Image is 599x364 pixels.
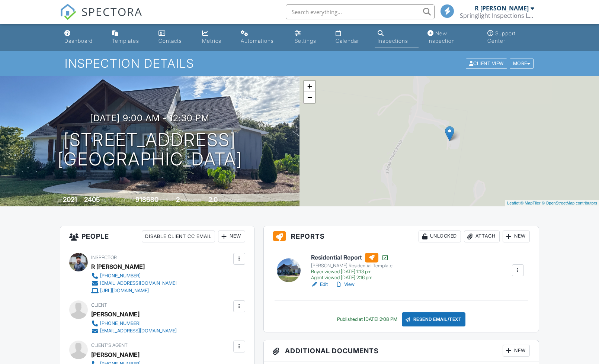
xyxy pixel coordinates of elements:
[507,201,519,205] a: Leaflet
[60,226,254,247] h3: People
[54,197,62,203] span: Built
[91,320,177,327] a: [PHONE_NUMBER]
[101,197,112,203] span: sq. ft.
[91,287,177,294] a: [URL][DOMAIN_NAME]
[238,27,286,48] a: Automations (Basic)
[100,273,141,279] div: [PHONE_NUMBER]
[63,196,77,203] div: 2021
[91,302,107,308] span: Client
[60,4,76,20] img: The Best Home Inspection Software - Spectora
[58,130,242,170] h1: [STREET_ADDRESS] [GEOGRAPHIC_DATA]
[510,59,534,69] div: More
[425,27,479,48] a: New Inspection
[91,272,177,280] a: [PHONE_NUMBER]
[91,342,128,348] span: Client's Agent
[264,226,539,247] h3: Reports
[199,27,232,48] a: Metrics
[241,38,274,44] div: Automations
[160,197,169,203] span: sq.ft.
[520,201,541,205] a: © MapTiler
[503,231,530,242] div: New
[84,196,100,203] div: 2405
[505,200,599,206] div: |
[402,312,466,326] div: Resend Email/Text
[61,27,103,48] a: Dashboard
[465,60,509,66] a: Client View
[466,59,507,69] div: Client View
[112,38,139,44] div: Templates
[336,38,359,44] div: Calendar
[135,196,158,203] div: 918680
[65,57,534,70] h1: Inspection Details
[119,197,134,203] span: Lot Size
[487,30,516,44] div: Support Center
[460,12,534,19] div: Springlight Inspections LLC
[176,196,180,203] div: 2
[419,231,461,242] div: Unlocked
[304,92,315,103] a: Zoom out
[292,27,327,48] a: Settings
[91,349,140,360] a: [PERSON_NAME]
[337,316,397,322] div: Published at [DATE] 2:08 PM
[378,38,408,44] div: Inspections
[264,340,539,361] h3: Additional Documents
[286,4,435,19] input: Search everything...
[60,10,142,26] a: SPECTORA
[542,201,597,205] a: © OpenStreetMap contributors
[464,231,500,242] div: Attach
[81,4,142,19] span: SPECTORA
[427,30,455,44] div: New Inspection
[311,263,393,269] div: [PERSON_NAME] Residential Template
[295,38,316,44] div: Settings
[311,253,393,281] a: Residential Report [PERSON_NAME] Residential Template Buyer viewed [DATE] 1:13 pm Agent viewed [D...
[475,4,529,12] div: R [PERSON_NAME]
[100,288,149,294] div: [URL][DOMAIN_NAME]
[202,38,221,44] div: Metrics
[100,328,177,334] div: [EMAIL_ADDRESS][DOMAIN_NAME]
[91,309,140,320] div: [PERSON_NAME]
[333,27,369,48] a: Calendar
[91,261,145,272] div: R [PERSON_NAME]
[311,281,328,288] a: Edit
[304,81,315,92] a: Zoom in
[375,27,419,48] a: Inspections
[311,253,393,262] h6: Residential Report
[156,27,193,48] a: Contacts
[142,231,215,242] div: Disable Client CC Email
[90,113,209,123] h3: [DATE] 9:00 am - 12:30 pm
[100,280,177,286] div: [EMAIL_ADDRESS][DOMAIN_NAME]
[64,38,93,44] div: Dashboard
[335,281,355,288] a: View
[100,320,141,326] div: [PHONE_NUMBER]
[91,255,117,260] span: Inspector
[158,38,182,44] div: Contacts
[91,327,177,335] a: [EMAIL_ADDRESS][DOMAIN_NAME]
[503,345,530,357] div: New
[218,231,245,242] div: New
[311,275,393,281] div: Agent viewed [DATE] 2:16 pm
[181,197,201,203] span: bedrooms
[91,280,177,287] a: [EMAIL_ADDRESS][DOMAIN_NAME]
[208,196,218,203] div: 2.0
[484,27,538,48] a: Support Center
[219,197,240,203] span: bathrooms
[109,27,150,48] a: Templates
[311,269,393,275] div: Buyer viewed [DATE] 1:13 pm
